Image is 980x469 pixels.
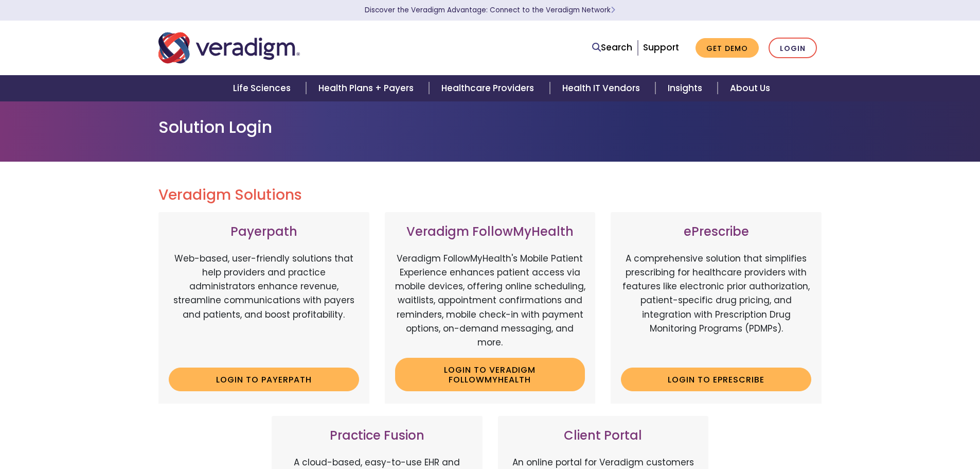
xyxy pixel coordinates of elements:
[365,5,615,15] a: Discover the Veradigm Advantage: Connect to the Veradigm NetworkLearn More
[158,31,300,65] img: Veradigm logo
[221,75,306,101] a: Life Sciences
[611,5,615,15] span: Learn More
[621,252,811,360] p: A comprehensive solution that simplifies prescribing for healthcare providers with features like ...
[696,38,759,58] a: Get Demo
[621,224,811,239] h3: ePrescribe
[592,41,632,55] a: Search
[643,41,679,54] a: Support
[508,428,699,443] h3: Client Portal
[395,224,585,239] h3: Veradigm FollowMyHealth
[169,368,359,391] a: Login to Payerpath
[769,38,817,59] a: Login
[282,428,472,443] h3: Practice Fusion
[158,186,822,204] h2: Veradigm Solutions
[158,117,822,137] h1: Solution Login
[550,75,655,101] a: Health IT Vendors
[395,358,585,391] a: Login to Veradigm FollowMyHealth
[306,75,429,101] a: Health Plans + Payers
[429,75,549,101] a: Healthcare Providers
[718,75,782,101] a: About Us
[169,224,359,239] h3: Payerpath
[169,252,359,360] p: Web-based, user-friendly solutions that help providers and practice administrators enhance revenu...
[395,252,585,350] p: Veradigm FollowMyHealth's Mobile Patient Experience enhances patient access via mobile devices, o...
[655,75,718,101] a: Insights
[621,368,811,391] a: Login to ePrescribe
